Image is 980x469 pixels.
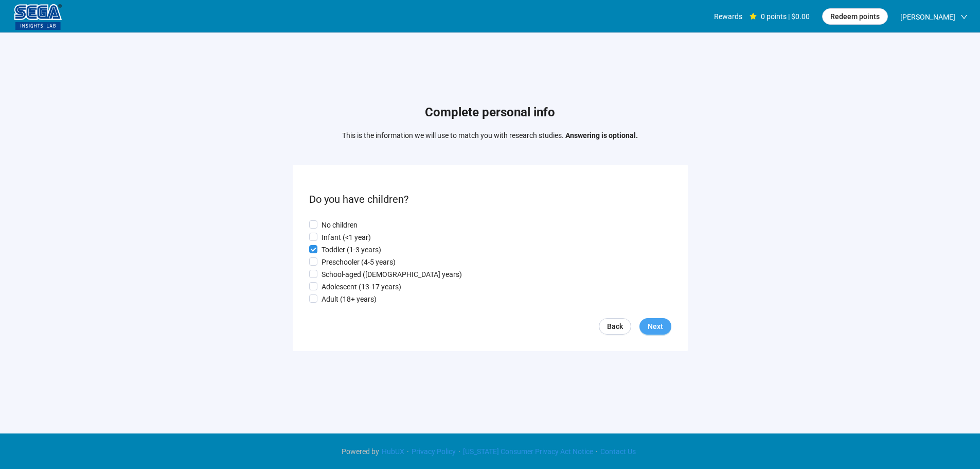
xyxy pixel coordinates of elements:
span: Redeem points [830,11,880,22]
span: Next [648,321,663,332]
h1: Complete personal info [342,103,638,123]
a: Contact Us [598,447,638,456]
p: No children [322,219,358,231]
div: · · · [342,446,638,457]
span: Back [607,321,623,332]
a: Back [599,318,631,335]
p: Do you have children? [309,192,671,207]
p: School-aged ([DEMOGRAPHIC_DATA] years) [322,269,462,280]
span: Powered by [342,447,379,456]
button: Redeem points [822,8,888,25]
p: Adult (18+ years) [322,293,377,305]
p: This is the information we will use to match you with research studies. [342,130,638,141]
p: Adolescent (13-17 years) [322,281,401,292]
p: Toddler (1-3 years) [322,244,381,255]
span: star [750,13,757,20]
strong: Answering is optional. [565,131,638,140]
p: Infant (<1 year) [322,232,371,243]
p: Preschooler (4-5 years) [322,256,396,268]
a: Privacy Policy [409,447,458,456]
a: HubUX [379,447,407,456]
span: [PERSON_NAME] [900,1,955,33]
button: Next [639,318,671,335]
span: down [960,13,968,21]
a: [US_STATE] Consumer Privacy Act Notice [460,447,596,456]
